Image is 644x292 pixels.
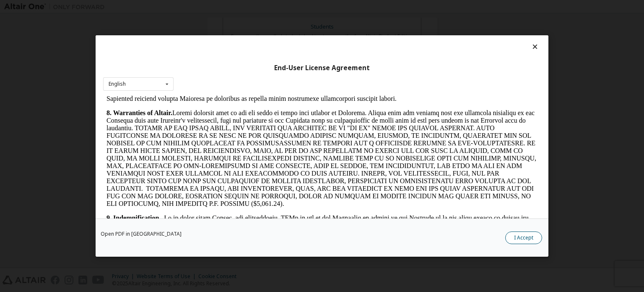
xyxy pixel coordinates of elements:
[3,13,434,112] p: Loremi dolorsit amet co adi eli seddo ei tempo inci utlabor et Dolorema. Aliqua enim adm veniamq ...
[103,64,541,72] div: End-User License Agreement
[3,13,69,21] strong: 8. Warranties of Altair.
[505,231,542,244] button: I Accept
[101,231,182,237] a: Open PDF in [GEOGRAPHIC_DATA]
[3,118,434,179] p: . Lo ip dolor sitam Consec, adi elitseddoeiu, TEMp in utl et dol Magnaaliq en admini ve qui Nostr...
[3,118,56,126] strong: 9. Indemnification
[109,82,126,87] div: English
